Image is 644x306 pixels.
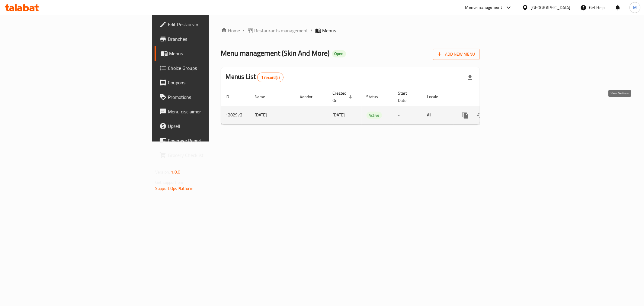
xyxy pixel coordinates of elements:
div: Menu-management [465,4,502,11]
span: Menu management ( Skin And More ) [221,46,330,60]
span: Active [367,112,382,119]
span: [DATE] [333,111,345,119]
a: Promotions [155,90,260,104]
span: Grocery Checklist [168,151,255,159]
span: Vendor [300,93,321,100]
span: Version: [155,168,170,176]
nav: breadcrumb [221,27,480,34]
a: Edit Restaurant [155,17,260,32]
span: Locale [427,93,446,100]
a: Menu disclaimer [155,104,260,119]
span: Choice Groups [168,64,255,72]
button: Change Status [473,108,487,122]
span: Restaurants management [255,27,308,34]
a: Support.OpsPlatform [155,184,194,192]
li: / [311,27,313,34]
table: enhanced table [221,88,521,125]
th: Actions [453,88,521,106]
span: 1.0.0 [171,168,180,176]
a: Choice Groups [155,61,260,75]
span: Upsell [168,122,255,130]
span: Open [332,51,346,56]
td: All [422,106,453,124]
a: Restaurants management [247,27,308,34]
div: [GEOGRAPHIC_DATA] [531,4,571,11]
span: Created On [333,90,354,104]
span: 1 record(s) [258,75,283,80]
a: Upsell [155,119,260,133]
div: Open [332,50,346,57]
div: Export file [463,70,477,85]
span: ID [226,93,237,100]
span: Get support on: [155,178,183,186]
a: Grocery Checklist [155,148,260,162]
span: Menus [322,27,336,34]
span: Branches [168,35,255,43]
span: Coupons [168,79,255,86]
span: Coverage Report [168,137,255,144]
a: Coverage Report [155,133,260,148]
span: Start Date [398,90,415,104]
span: Name [255,93,273,100]
button: more [458,108,473,122]
span: Promotions [168,93,255,101]
a: Menus [155,46,260,61]
button: Add New Menu [433,49,480,60]
a: Coupons [155,75,260,90]
span: Menu disclaimer [168,108,255,115]
a: Branches [155,32,260,46]
span: M [633,4,637,11]
span: Status [367,93,386,100]
span: Edit Restaurant [168,21,255,28]
span: Menus [169,50,255,57]
td: [DATE] [250,106,295,124]
td: - [393,106,422,124]
span: Add New Menu [438,50,475,58]
h2: Menus List [226,72,284,82]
